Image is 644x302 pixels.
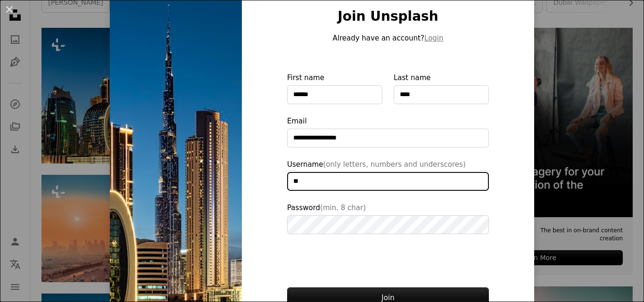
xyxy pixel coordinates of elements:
[323,160,465,169] span: (only letters, numbers and underscores)
[287,115,489,147] label: Email
[287,85,382,104] input: First name
[287,159,489,191] label: Username
[287,172,489,191] input: Username(only letters, numbers and underscores)
[287,72,382,104] label: First name
[394,72,489,104] label: Last name
[320,204,366,212] span: (min. 8 char)
[287,129,489,147] input: Email
[287,8,489,25] h1: Join Unsplash
[287,33,489,44] p: Already have an account?
[287,215,489,234] input: Password(min. 8 char)
[394,85,489,104] input: Last name
[287,202,489,234] label: Password
[424,33,443,44] button: Login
